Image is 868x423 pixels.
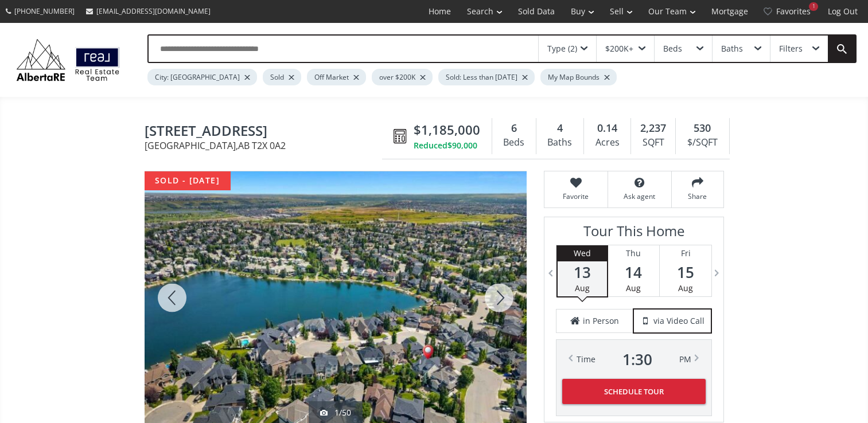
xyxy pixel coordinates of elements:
[147,69,257,85] div: City: [GEOGRAPHIC_DATA]
[542,121,578,136] div: 4
[779,45,803,53] div: Filters
[590,134,625,151] div: Acres
[721,45,743,53] div: Baths
[660,264,711,280] span: 15
[622,351,652,367] span: 1 : 30
[414,140,480,151] div: Reduced
[498,121,530,136] div: 6
[575,283,590,293] span: Aug
[682,134,723,151] div: $/SQFT
[663,45,682,53] div: Beds
[447,140,477,151] span: $90,000
[145,123,388,141] span: 332 Chapala Point SE
[145,141,388,150] span: [GEOGRAPHIC_DATA] , AB T2X 0A2
[558,245,607,261] div: Wed
[14,6,75,16] span: [PHONE_NUMBER]
[307,69,366,85] div: Off Market
[320,407,351,418] div: 1/50
[608,264,659,280] span: 14
[590,121,625,136] div: 0.14
[498,134,530,151] div: Beds
[640,121,666,136] span: 2,237
[80,1,216,22] a: [EMAIL_ADDRESS][DOMAIN_NAME]
[556,223,712,245] h3: Tour This Home
[562,379,706,404] button: Schedule Tour
[637,134,670,151] div: SQFT
[583,315,619,327] span: in Person
[678,191,718,201] span: Share
[558,264,607,280] span: 13
[547,45,577,53] div: Type (2)
[660,245,711,261] div: Fri
[653,315,704,327] span: via Video Call
[605,45,633,53] div: $200K+
[682,121,723,136] div: 530
[96,6,211,16] span: [EMAIL_ADDRESS][DOMAIN_NAME]
[542,134,578,151] div: Baths
[263,69,301,85] div: Sold
[614,191,665,201] span: Ask agent
[145,171,231,190] div: sold - [DATE]
[550,191,602,201] span: Favorite
[608,245,659,261] div: Thu
[372,69,433,85] div: over $200K
[577,351,691,367] div: Time PM
[414,121,480,139] span: $1,185,000
[809,2,818,11] div: 1
[438,69,535,85] div: Sold: Less than [DATE]
[540,69,617,85] div: My Map Bounds
[11,36,124,83] img: Logo
[626,283,641,293] span: Aug
[678,283,693,293] span: Aug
